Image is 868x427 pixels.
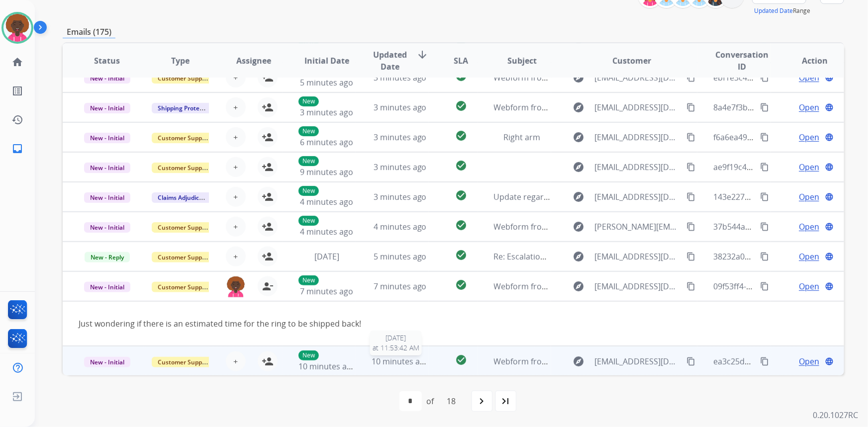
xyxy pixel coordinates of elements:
[686,103,695,112] mat-icon: content_copy
[760,252,769,261] mat-icon: content_copy
[314,251,339,262] span: [DATE]
[262,251,274,262] mat-icon: person_add
[152,192,220,203] span: Claims Adjudication
[84,73,130,84] span: New - Initial
[79,318,681,330] div: Just wondering if there is an estimated time for the ring to be shipped back!
[573,161,585,173] mat-icon: explore
[686,192,695,201] mat-icon: content_copy
[262,221,274,233] mat-icon: person_add
[226,157,246,177] button: +
[825,103,834,112] mat-icon: language
[595,251,681,262] span: [EMAIL_ADDRESS][DOMAIN_NAME]
[595,161,681,173] span: [EMAIL_ADDRESS][DOMAIN_NAME]
[507,55,537,67] span: Subject
[799,191,819,203] span: Open
[84,192,130,203] span: New - Initial
[713,281,856,292] span: 09f53ff4-ea94-4b7c-842f-09fe2988f9b5
[298,126,319,136] p: New
[799,161,819,173] span: Open
[686,357,695,366] mat-icon: content_copy
[760,103,769,112] mat-icon: content_copy
[171,55,190,67] span: Type
[300,137,353,148] span: 6 minutes ago
[686,222,695,231] mat-icon: content_copy
[455,130,467,142] mat-icon: check_circle
[374,102,427,113] span: 3 minutes ago
[372,356,429,367] span: 10 minutes ago
[85,252,130,262] span: New - Reply
[298,186,319,196] p: New
[226,351,246,371] button: +
[300,196,353,207] span: 4 minutes ago
[233,101,238,113] span: +
[374,162,427,172] span: 3 minutes ago
[595,280,681,292] span: [EMAIL_ADDRESS][DOMAIN_NAME]
[374,132,427,143] span: 3 minutes ago
[760,133,769,142] mat-icon: content_copy
[573,251,585,262] mat-icon: explore
[300,107,353,118] span: 3 minutes ago
[799,101,819,113] span: Open
[825,163,834,171] mat-icon: language
[233,131,238,143] span: +
[455,279,467,291] mat-icon: check_circle
[84,282,130,292] span: New - Initial
[760,282,769,291] mat-icon: content_copy
[262,161,274,173] mat-icon: person_add
[152,282,216,292] span: Customer Support
[84,163,130,173] span: New - Initial
[454,55,468,67] span: SLA
[373,333,419,343] span: [DATE]
[455,160,467,171] mat-icon: check_circle
[799,221,819,233] span: Open
[11,85,23,97] mat-icon: list_alt
[298,275,319,285] p: New
[713,251,868,262] span: 38232a00-705a-4dd4-83d8-e1a89e504252
[373,343,419,353] span: at 11:53:42 AM
[233,161,238,173] span: +
[455,219,467,231] mat-icon: check_circle
[771,43,844,78] th: Action
[713,49,770,73] span: Conversation ID
[298,156,319,166] p: New
[262,101,274,113] mat-icon: person_add
[300,226,353,237] span: 4 minutes ago
[595,355,681,367] span: [EMAIL_ADDRESS][DOMAIN_NAME]
[713,102,863,113] span: 8a4e7f3b-0778-4537-96e5-ea36f17b18ce
[760,357,769,366] mat-icon: content_copy
[300,286,353,297] span: 7 minutes ago
[84,222,130,233] span: New - Initial
[500,395,512,407] mat-icon: last_page
[152,73,216,84] span: Customer Support
[494,356,719,367] span: Webform from [EMAIL_ADDRESS][DOMAIN_NAME] on [DATE]
[595,131,681,143] span: [EMAIL_ADDRESS][DOMAIN_NAME]
[416,49,428,61] mat-icon: arrow_downward
[573,280,585,292] mat-icon: explore
[84,357,130,367] span: New - Initial
[573,221,585,233] mat-icon: explore
[494,221,781,232] span: Webform from [PERSON_NAME][EMAIL_ADDRESS][DOMAIN_NAME] on [DATE]
[799,280,819,292] span: Open
[84,133,130,143] span: New - Initial
[439,391,464,411] div: 18
[226,187,246,207] button: +
[372,49,408,73] span: Updated Date
[152,103,220,113] span: Shipping Protection
[476,395,488,407] mat-icon: navigate_next
[262,280,274,292] mat-icon: person_remove
[233,251,238,262] span: +
[233,355,238,367] span: +
[760,222,769,231] mat-icon: content_copy
[825,192,834,201] mat-icon: language
[226,217,246,237] button: +
[799,251,819,262] span: Open
[494,251,669,262] span: Re: Escalation Request – Fuji X-T30 II Evaluation
[573,355,585,367] mat-icon: explore
[455,189,467,201] mat-icon: check_circle
[233,221,238,233] span: +
[799,355,819,367] span: Open
[226,127,246,147] button: +
[455,354,467,366] mat-icon: check_circle
[455,249,467,261] mat-icon: check_circle
[760,163,769,171] mat-icon: content_copy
